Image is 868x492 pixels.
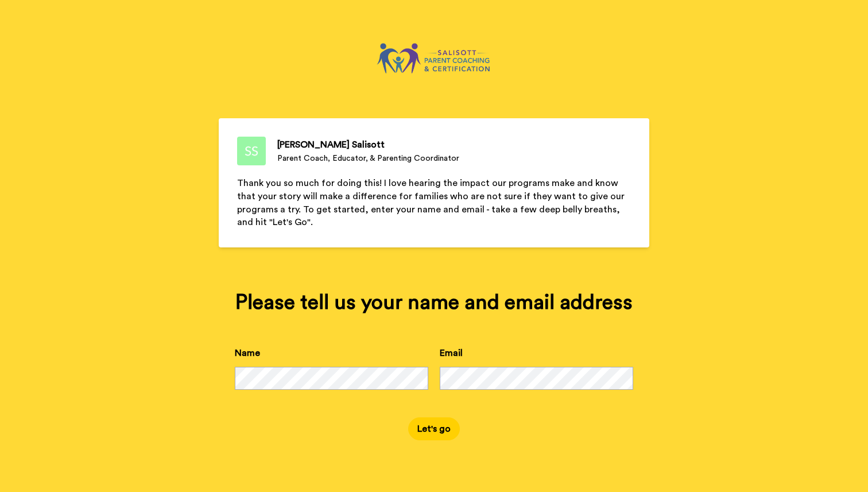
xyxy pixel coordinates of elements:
[237,137,266,165] img: Parent Coach, Educator, & Parenting Coordinator
[408,417,460,440] button: Let's go
[235,291,633,314] div: Please tell us your name and email address
[237,179,627,227] span: Thank you so much for doing this! I love hearing the impact our programs make and know that your ...
[235,346,260,360] label: Name
[277,153,459,164] div: Parent Coach, Educator, & Parenting Coordinator
[277,138,459,152] div: [PERSON_NAME] Salisott
[371,37,497,82] img: https://cdn.bonjoro.com/media/7d31acca-1653-4873-8a7a-53bd672eab8b/ed76954d-a73b-4d7d-b80e-390111...
[440,346,463,360] label: Email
